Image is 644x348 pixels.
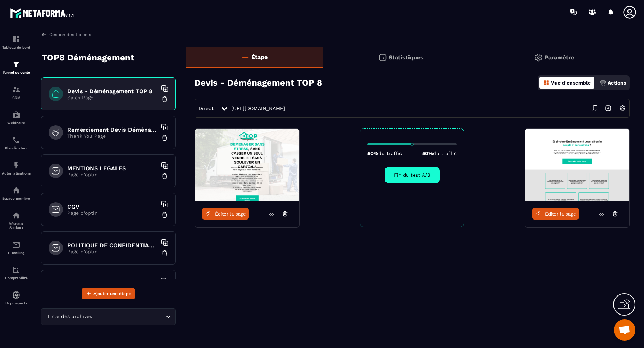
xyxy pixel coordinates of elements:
img: logo [10,6,75,19]
div: Search for option [41,308,176,325]
img: trash [161,211,168,218]
a: accountantaccountantComptabilité [2,260,31,285]
a: Ouvrir le chat [614,319,635,341]
p: Tableau de bord [2,45,31,49]
p: Comptabilité [2,276,31,280]
button: Ajouter une étape [82,288,135,299]
span: du traffic [378,150,402,156]
a: formationformationTunnel de vente [2,55,31,80]
img: stats.20deebd0.svg [378,53,387,62]
p: Actions [608,80,626,86]
span: Liste des archives [46,313,93,321]
a: Éditer la page [532,208,579,220]
img: bars-o.4a397970.svg [241,53,250,62]
img: email [12,240,20,249]
h6: CGV [67,203,157,210]
img: trash [161,250,168,257]
img: dashboard-orange.40269519.svg [543,80,549,86]
p: Vue d'ensemble [551,80,591,86]
img: actions.d6e523a2.png [600,80,606,86]
a: social-networksocial-networkRéseaux Sociaux [2,206,31,235]
img: arrow-next.bcc2205e.svg [601,101,615,115]
span: Éditer la page [215,211,246,217]
p: Thank You Page [67,133,157,139]
img: automations [12,291,20,299]
span: Ajouter une étape [93,290,131,297]
p: Étape [251,54,268,60]
span: Éditer la page [545,211,576,217]
p: Page d'optin [67,210,157,216]
p: Planificateur [2,146,31,150]
p: CRM [2,96,31,100]
a: automationsautomationsEspace membre [2,181,31,206]
h6: POLITIQUE DE CONFIDENTIALITE [67,242,157,249]
img: image [195,129,299,201]
a: Gestion des tunnels [41,31,91,38]
img: automations [12,161,20,170]
h6: MENTIONS LEGALES [67,165,157,172]
img: setting-w.858f3a88.svg [616,101,629,115]
span: du traffic [433,150,457,156]
img: formation [12,85,20,94]
span: Direct [198,105,214,111]
a: [URL][DOMAIN_NAME] [231,105,285,111]
h3: Devis - Déménagement TOP 8 [195,78,322,88]
img: accountant [12,266,20,274]
img: trash [161,134,168,141]
img: automations [12,186,20,195]
p: Webinaire [2,121,31,125]
p: E-mailing [2,251,31,255]
img: arrow [41,31,47,38]
p: Page d'optin [67,249,157,254]
p: Statistiques [389,54,424,61]
img: social-network [12,211,20,220]
p: Tunnel de vente [2,71,31,74]
a: schedulerschedulerPlanificateur [2,130,31,155]
p: Sales Page [67,95,157,100]
a: Éditer la page [202,208,249,220]
a: automationsautomationsAutomatisations [2,155,31,181]
img: scheduler [12,136,20,144]
p: 50% [422,150,457,156]
img: automations [12,110,20,119]
h6: Devis - Déménagement TOP 8 [67,88,157,95]
p: 50% [367,150,402,156]
h6: Remerciement Devis Déménagement Top 8 [67,126,157,133]
p: IA prospects [2,301,31,305]
a: formationformationCRM [2,80,31,105]
a: automationsautomationsWebinaire [2,105,31,130]
button: Fin du test A/B [385,167,440,183]
p: Page d'optin [67,172,157,177]
p: Paramètre [544,54,574,61]
img: trash [161,173,168,180]
input: Search for option [93,313,164,321]
p: Réseaux Sociaux [2,222,31,230]
img: formation [12,60,20,69]
img: trash [161,96,168,103]
p: Espace membre [2,196,31,200]
img: setting-gr.5f69749f.svg [534,53,543,62]
a: formationformationTableau de bord [2,30,31,55]
img: image [525,129,629,201]
p: Automatisations [2,171,31,175]
a: emailemailE-mailing [2,235,31,260]
img: formation [12,35,20,44]
p: TOP8 Déménagement [42,50,134,65]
